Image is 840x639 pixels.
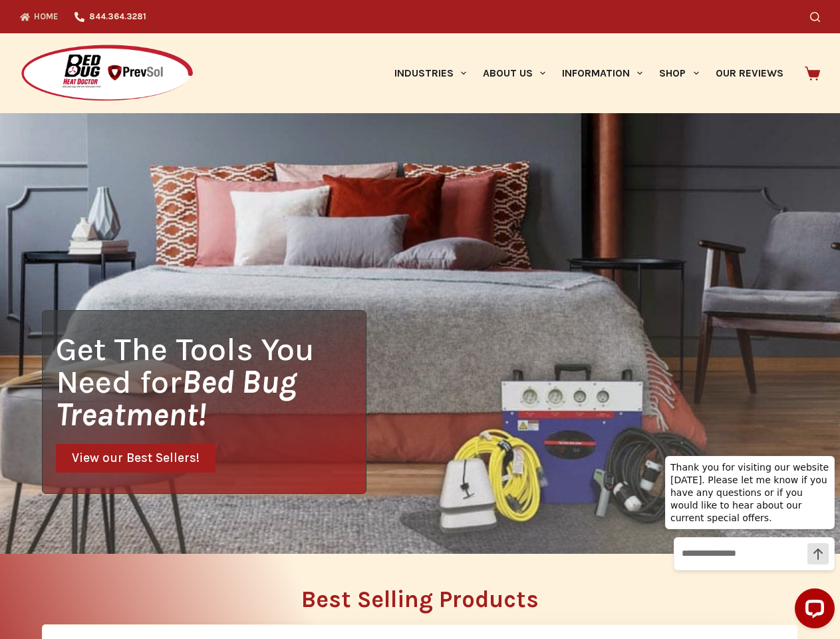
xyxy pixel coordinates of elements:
[554,33,651,113] a: Information
[707,33,791,113] a: Our Reviews
[474,33,553,113] a: About Us
[651,33,707,113] a: Shop
[386,33,791,113] nav: Primary
[654,443,840,639] iframe: LiveChat chat widget
[56,333,366,431] h1: Get The Tools You Need for
[42,588,798,611] h2: Best Selling Products
[56,363,297,433] i: Bed Bug Treatment!
[810,12,820,22] button: Search
[386,33,474,113] a: Industries
[72,452,200,465] span: View our Best Sellers!
[20,44,194,103] img: Prevsol/Bed Bug Heat Doctor
[56,444,215,473] a: View our Best Sellers!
